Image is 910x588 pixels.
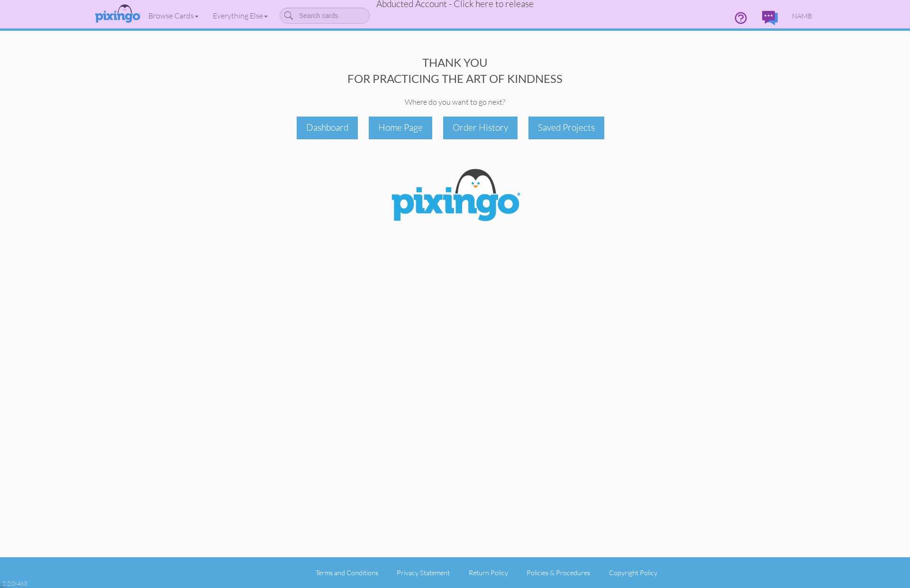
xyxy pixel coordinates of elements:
[2,579,27,588] div: 2.2.0-463
[792,12,812,20] span: NAMB
[528,117,604,139] div: Saved Projects
[609,569,657,577] a: Copyright Policy
[91,54,819,87] div: THANK YOU FOR PRACTICING THE ART OF KINDNESS
[443,117,518,139] div: Order History
[141,4,206,27] a: Browse Cards
[297,117,358,139] div: Dashboard
[316,569,378,577] a: Terms and Conditions
[92,2,143,26] img: pixingo logo
[91,97,819,108] div: Where do you want to go next?
[397,569,450,577] a: Privacy Statement
[206,4,275,27] a: Everything Else
[785,4,819,28] a: NAMB
[280,8,370,24] input: Search cards
[762,11,778,25] img: comments.svg
[384,163,526,230] img: Pixingo Logo
[469,569,508,577] a: Return Policy
[527,569,590,577] a: Policies & Procedures
[369,117,432,139] div: Home Page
